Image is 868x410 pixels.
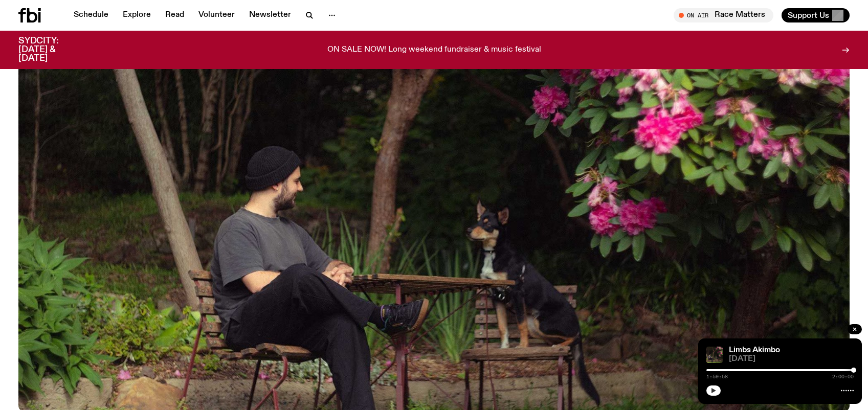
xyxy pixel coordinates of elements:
a: Read [159,8,190,22]
a: Limbs Akimbo [729,346,780,354]
a: Newsletter [243,8,297,22]
img: Jackson sits at an outdoor table, legs crossed and gazing at a black and brown dog also sitting a... [706,347,723,363]
span: 2:00:00 [832,374,854,379]
button: Support Us [782,8,850,22]
a: Explore [117,8,157,22]
a: Volunteer [192,8,241,22]
button: On AirRace Matters [674,8,773,22]
span: 1:59:58 [706,374,728,379]
a: Schedule [68,8,115,22]
p: ON SALE NOW! Long weekend fundraiser & music festival [327,45,541,55]
span: Support Us [788,11,829,20]
span: [DATE] [729,355,854,363]
h3: SYDCITY: [DATE] & [DATE] [18,37,84,63]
